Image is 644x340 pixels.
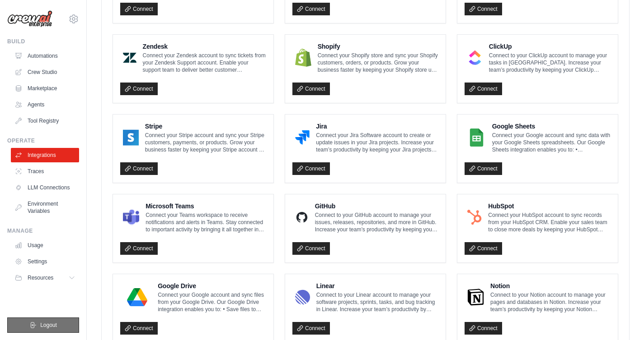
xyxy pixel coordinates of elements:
h4: Stripe [145,122,266,131]
img: Microsoft Teams Logo [123,208,139,226]
h4: Jira [316,122,438,131]
p: Connect to your GitHub account to manage your issues, releases, repositories, and more in GitHub.... [315,211,438,233]
p: Connect your Google account and sync files from your Google Drive. Our Google Drive integration e... [158,291,266,313]
a: Connect [120,83,158,95]
img: Zendesk Logo [123,49,136,67]
h4: Zendesk [143,42,266,51]
a: LLM Connections [11,180,79,195]
a: Connect [465,162,502,175]
h4: GitHub [315,202,438,211]
img: ClickUp Logo [467,49,483,67]
h4: Microsoft Teams [146,202,266,211]
h4: HubSpot [488,202,611,211]
div: Widget de chat [599,297,644,340]
p: Connect to your Notion account to manage your pages and databases in Notion. Increase your team’s... [490,291,611,313]
a: Connect [120,242,158,255]
div: Manage [7,227,79,234]
a: Connect [120,3,158,15]
button: Logout [7,317,79,333]
a: Connect [465,83,502,95]
img: HubSpot Logo [467,208,482,226]
p: Connect your HubSpot account to sync records from your HubSpot CRM. Enable your sales team to clo... [488,211,611,233]
h4: Shopify [318,42,438,51]
h4: Google Drive [158,281,266,290]
a: Connect [292,242,330,255]
a: Environment Variables [11,197,79,218]
div: Operate [7,137,79,144]
a: Usage [11,238,79,253]
a: Settings [11,254,79,269]
span: Resources [28,274,53,281]
a: Connect [292,322,330,335]
img: Google Drive Logo [123,288,151,306]
button: Resources [11,271,79,285]
a: Connect [465,242,502,255]
p: Connect your Jira Software account to create or update issues in your Jira projects. Increase you... [316,132,438,153]
a: Connect [120,322,158,335]
p: Connect to your ClickUp account to manage your tasks in [GEOGRAPHIC_DATA]. Increase your team’s p... [489,52,611,74]
p: Connect your Stripe account and sync your Stripe customers, payments, or products. Grow your busi... [145,132,266,153]
a: Automations [11,49,79,63]
img: Stripe Logo [123,129,139,147]
img: Shopify Logo [295,49,311,67]
p: Connect your Teams workspace to receive notifications and alerts in Teams. Stay connected to impo... [146,211,266,233]
p: Connect your Google account and sync data with your Google Sheets spreadsheets. Our Google Sheets... [492,132,611,153]
a: Traces [11,164,79,179]
a: Connect [292,162,330,175]
img: Linear Logo [295,288,310,306]
a: Connect [292,83,330,95]
p: Connect to your Linear account to manage your software projects, sprints, tasks, and bug tracking... [316,291,438,313]
a: Marketplace [11,81,79,96]
h4: Google Sheets [492,122,611,131]
a: Connect [465,322,502,335]
h4: Notion [490,281,611,290]
h4: Linear [316,281,438,290]
iframe: Chat Widget [599,297,644,340]
div: Build [7,38,79,45]
img: GitHub Logo [295,208,309,226]
p: Connect your Shopify store and sync your Shopify customers, orders, or products. Grow your busine... [318,52,438,74]
img: Notion Logo [467,288,484,306]
a: Connect [292,3,330,15]
span: Logout [40,322,57,329]
a: Integrations [11,148,79,162]
img: Google Sheets Logo [467,129,486,147]
a: Agents [11,97,79,112]
a: Connect [465,3,502,15]
a: Tool Registry [11,114,79,128]
a: Crew Studio [11,65,79,79]
img: Jira Logo [295,129,310,147]
img: Logo [7,10,52,28]
a: Connect [120,162,158,175]
p: Connect your Zendesk account to sync tickets from your Zendesk Support account. Enable your suppo... [143,52,266,74]
h4: ClickUp [489,42,611,51]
